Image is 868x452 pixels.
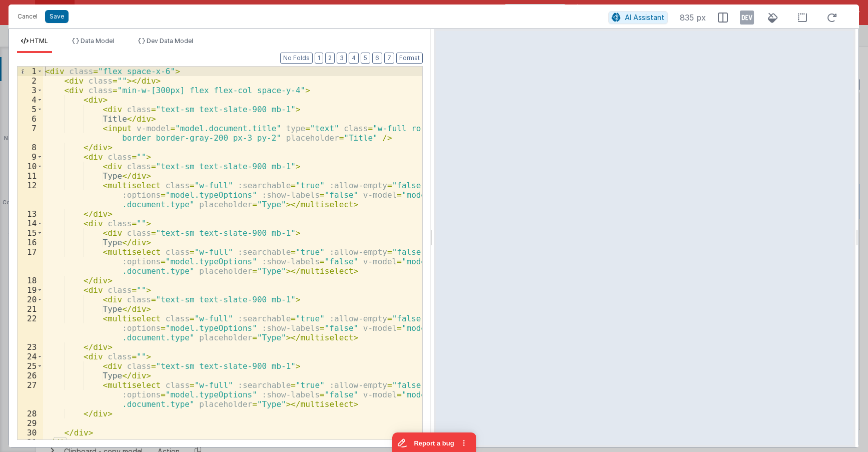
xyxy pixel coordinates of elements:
[18,209,43,219] div: 13
[81,37,114,45] span: Data Model
[18,219,43,228] div: 14
[18,247,43,276] div: 17
[384,53,394,64] button: 7
[349,53,359,64] button: 4
[18,409,43,418] div: 28
[680,12,706,24] span: 835 px
[361,53,370,64] button: 5
[30,37,48,45] span: HTML
[18,114,43,124] div: 6
[18,86,43,95] div: 3
[625,13,664,22] span: AI Assistant
[18,143,43,152] div: 8
[18,361,43,371] div: 25
[18,276,43,285] div: 18
[18,285,43,295] div: 19
[18,380,43,409] div: 27
[396,53,423,64] button: Format
[315,53,323,64] button: 1
[18,228,43,238] div: 15
[18,428,43,437] div: 30
[18,314,43,342] div: 22
[18,295,43,304] div: 20
[18,342,43,352] div: 23
[18,352,43,361] div: 24
[147,37,193,45] span: Dev Data Model
[372,53,382,64] button: 6
[325,53,335,64] button: 2
[608,11,668,24] button: AI Assistant
[337,53,347,64] button: 3
[18,437,43,447] div: 31
[18,124,43,143] div: 7
[18,418,43,428] div: 29
[18,171,43,181] div: 11
[18,152,43,162] div: 9
[13,10,43,24] button: Cancel
[18,162,43,171] div: 10
[45,10,69,23] button: Save
[18,95,43,105] div: 4
[18,304,43,314] div: 21
[18,238,43,247] div: 16
[18,181,43,209] div: 12
[18,76,43,86] div: 2
[280,53,313,64] button: No Folds
[18,105,43,114] div: 5
[18,371,43,380] div: 26
[18,67,43,76] div: 1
